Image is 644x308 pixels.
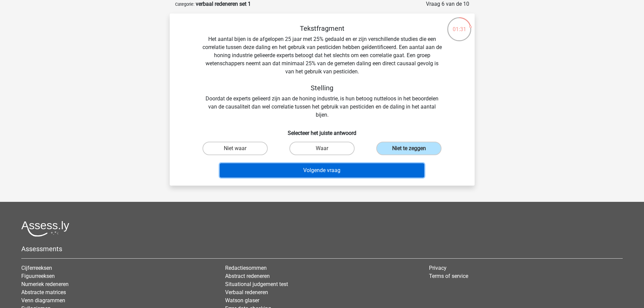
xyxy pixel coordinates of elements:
a: Verbaal redeneren [225,289,268,295]
label: Waar [289,142,355,155]
a: Watson glaser [225,297,259,304]
h5: Assessments [21,245,623,253]
h6: Selecteer het juiste antwoord [181,124,464,136]
a: Abstract redeneren [225,273,270,279]
label: Niet waar [202,142,268,155]
a: Venn diagrammen [21,297,65,304]
a: Redactiesommen [225,265,267,271]
a: Cijferreeksen [21,265,52,271]
h5: Stelling [202,84,442,92]
a: Figuurreeksen [21,273,55,279]
button: Volgende vraag [220,163,424,177]
a: Numeriek redeneren [21,281,69,287]
label: Niet te zeggen [376,142,442,155]
small: Categorie: [175,2,194,7]
div: 01:31 [447,17,472,33]
a: Terms of service [429,273,468,279]
img: Assessly logo [21,221,69,237]
h5: Tekstfragment [202,24,442,32]
a: Abstracte matrices [21,289,66,295]
div: Het aantal bijen is de afgelopen 25 jaar met 25% gedaald en er zijn verschillende studies die een... [181,24,464,119]
a: Situational judgement test [225,281,288,287]
a: Privacy [429,265,447,271]
strong: verbaal redeneren set 1 [196,1,251,7]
